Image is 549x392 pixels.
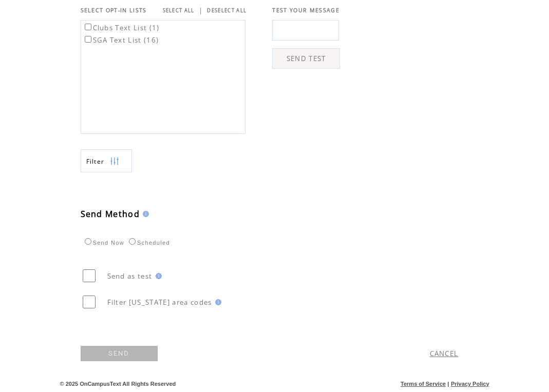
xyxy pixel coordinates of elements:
[401,381,446,387] a: Terms of Service
[126,240,170,246] label: Scheduled
[107,271,153,281] span: Send as test
[207,7,247,14] a: DESELECT ALL
[107,298,212,307] span: Filter [US_STATE] area codes
[110,150,119,173] img: filters.png
[82,240,124,246] label: Send Now
[199,6,203,15] span: |
[129,238,136,245] input: Scheduled
[81,346,158,361] a: SEND
[60,381,176,387] span: © 2025 OnCampusText All Rights Reserved
[272,7,339,14] span: TEST YOUR MESSAGE
[140,211,149,217] img: help.gif
[83,23,160,32] label: Clubs Text List (1)
[163,7,195,14] a: SELECT ALL
[81,7,147,14] span: SELECT OPT-IN LISTS
[85,24,91,30] input: Clubs Text List (1)
[451,381,489,387] a: Privacy Policy
[153,273,162,279] img: help.gif
[81,208,140,220] span: Send Method
[212,299,221,305] img: help.gif
[85,238,91,245] input: Send Now
[272,48,340,69] a: SEND TEST
[81,149,132,172] a: Filter
[447,381,449,387] span: |
[430,349,459,358] a: CANCEL
[83,35,159,45] label: SGA Text List (16)
[86,157,105,166] span: Show filters
[85,36,91,43] input: SGA Text List (16)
